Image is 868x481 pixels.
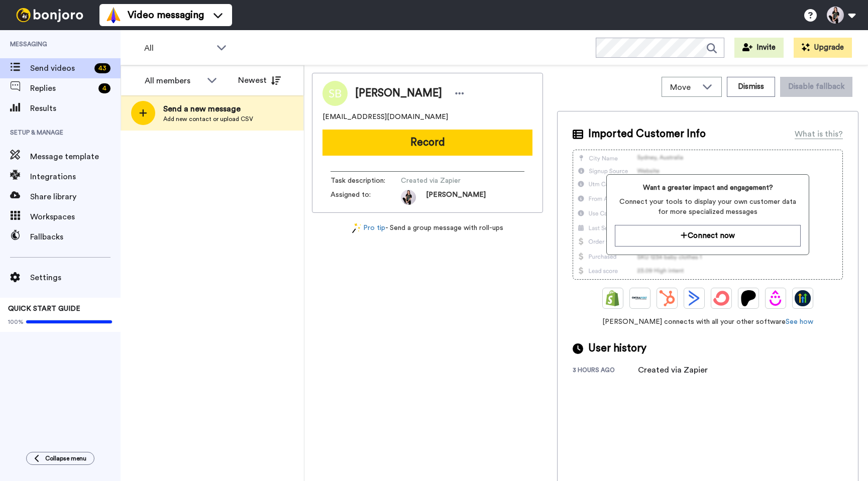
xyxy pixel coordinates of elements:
[615,197,800,217] span: Connect your tools to display your own customer data for more specialized messages
[331,190,401,205] span: Assigned to:
[401,190,416,205] img: ACg8ocL0OlPDXezFj2l9Wtjecsv6d5hi6sO_7BCcoSgO2t4_J1RAd1a3=s96-c
[94,63,111,73] div: 43
[30,191,121,203] span: Share library
[780,77,852,97] button: Disable fallback
[8,318,24,326] span: 100%
[605,290,621,306] img: Shopify
[615,183,800,193] span: Want a greater impact and engagement?
[355,86,442,101] span: [PERSON_NAME]
[638,364,708,376] div: Created via Zapier
[573,366,638,376] div: 3 hours ago
[312,223,543,233] div: - Send a group message with roll-ups
[30,211,121,223] span: Workspaces
[686,290,702,306] img: ActiveCampaign
[8,305,80,312] span: QUICK START GUIDE
[30,231,121,243] span: Fallbacks
[30,82,94,94] span: Replies
[30,272,121,284] span: Settings
[145,75,202,87] div: All members
[573,317,843,327] span: [PERSON_NAME] connects with all your other software
[352,223,385,233] a: Pro tip
[588,341,646,356] span: User history
[322,112,448,122] span: [EMAIL_ADDRESS][DOMAIN_NAME]
[713,290,729,306] img: ConvertKit
[670,81,697,93] span: Move
[105,7,122,23] img: vm-color.svg
[26,452,94,465] button: Collapse menu
[144,42,211,54] span: All
[632,290,648,306] img: Ontraport
[30,102,121,114] span: Results
[231,70,288,90] button: Newest
[163,115,253,123] span: Add new contact or upload CSV
[786,318,813,325] a: See how
[128,8,204,22] span: Video messaging
[615,225,800,247] button: Connect now
[163,103,253,115] span: Send a new message
[426,190,486,205] span: [PERSON_NAME]
[734,38,784,58] button: Invite
[30,171,121,183] span: Integrations
[794,38,852,58] button: Upgrade
[30,62,90,74] span: Send videos
[322,81,348,106] img: Image of Susannah Barlow
[45,454,86,462] span: Collapse menu
[401,176,496,186] span: Created via Zapier
[331,176,401,186] span: Task description :
[727,77,775,97] button: Dismiss
[98,83,111,93] div: 4
[795,290,811,306] img: GoHighLevel
[740,290,756,306] img: Patreon
[795,128,843,140] div: What is this?
[30,151,121,163] span: Message template
[768,290,784,306] img: Drip
[588,127,706,142] span: Imported Customer Info
[322,130,532,156] button: Record
[659,290,675,306] img: Hubspot
[12,8,87,22] img: bj-logo-header-white.svg
[352,223,361,233] img: magic-wand.svg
